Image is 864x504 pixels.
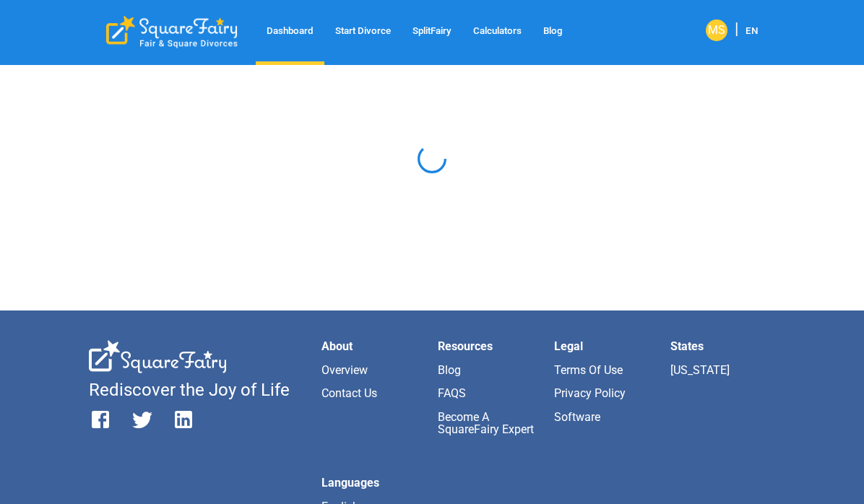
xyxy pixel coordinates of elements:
li: Rediscover the Joy of Life [89,384,310,397]
a: FAQS [438,386,466,400]
div: EN [746,22,758,40]
a: [US_STATE] [670,363,730,377]
a: Contact Us [321,386,377,400]
iframe: JSD widget [813,446,864,504]
a: Blog [532,23,574,40]
li: Legal [554,340,659,353]
a: Software [554,410,600,424]
li: Resources [438,340,543,353]
li: States [670,340,775,353]
a: SplitFairy [402,23,462,40]
div: MS [706,19,727,41]
li: Languages [321,477,426,490]
a: Become a SquareFairy Expert [438,410,534,437]
div: SquareFairy White Logo [89,340,226,373]
li: About [321,340,426,353]
a: Privacy Policy [554,386,626,400]
a: Start Divorce [324,23,402,40]
div: SquareFairy Logo [106,16,238,48]
span: | [727,19,746,38]
a: Terms of Use [554,363,623,377]
a: Blog [438,363,461,377]
a: Dashboard [256,23,324,40]
a: Calculators [462,23,532,40]
a: Overview [321,363,368,377]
